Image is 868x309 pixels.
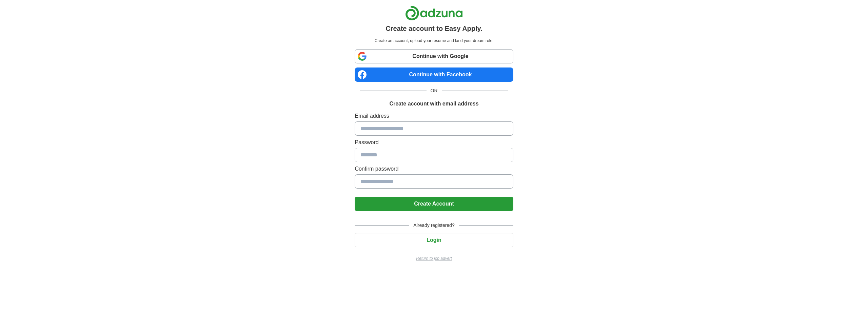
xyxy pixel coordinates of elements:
[355,138,513,147] label: Password
[389,100,478,108] h1: Create account with email address
[356,38,512,44] p: Create an account, upload your resume and land your dream role.
[355,67,513,82] a: Continue with Facebook
[427,87,442,94] span: OR
[355,49,513,63] a: Continue with Google
[355,165,513,173] label: Confirm password
[409,222,458,229] span: Already registered?
[355,197,513,211] button: Create Account
[355,233,513,247] button: Login
[386,23,482,34] h1: Create account to Easy Apply.
[405,5,463,21] img: Adzuna logo
[355,237,513,243] a: Login
[355,112,513,120] label: Email address
[355,255,513,262] a: Return to job advert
